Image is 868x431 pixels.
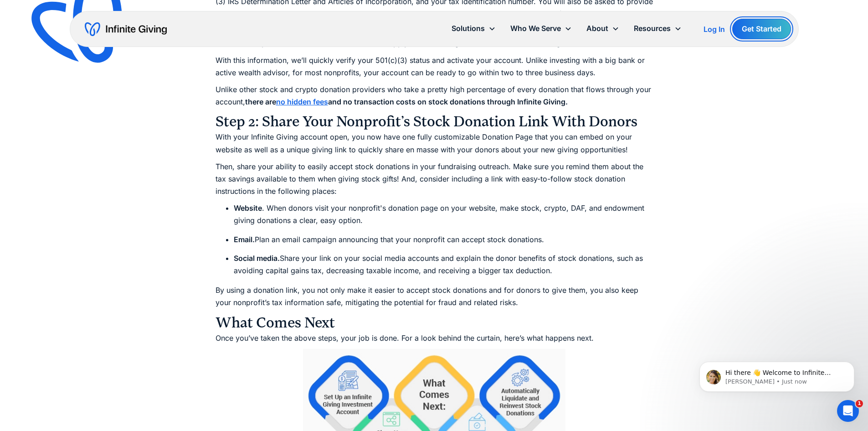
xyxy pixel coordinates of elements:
[216,83,653,108] p: Unlike other stock and crypto donation providers who take a pretty high percentage of every donat...
[856,400,863,407] span: 1
[579,19,627,38] div: About
[216,332,653,344] p: Once you’ve taken the above steps, your job is done. For a look behind the curtain, here’s what h...
[586,22,608,35] div: About
[245,97,276,106] strong: there are
[276,97,328,106] a: no hidden fees
[234,235,255,244] strong: Email.
[510,22,561,35] div: Who We Serve
[704,24,725,35] a: Log In
[686,343,868,406] iframe: Intercom notifications message
[234,203,262,213] strong: Website
[503,19,579,38] div: Who We Serve
[704,26,725,33] div: Log In
[328,97,568,106] strong: and no transaction costs on stock donations through Infinite Giving.
[444,19,503,38] div: Solutions
[627,19,689,38] div: Resources
[732,19,791,39] a: Get Started
[216,284,653,309] p: By using a donation link, you not only make it easier to accept stock donations and for donors to...
[234,234,653,246] li: Plan an email campaign announcing that your nonprofit can accept stock donations.
[452,22,485,35] div: Solutions
[216,54,653,79] p: With this information, we’ll quickly verify your 501(c)(3) status and activate your account. Unli...
[85,22,167,36] a: home
[234,252,653,277] li: Share your link on your social media accounts and explain the donor benefits of stock donations, ...
[234,254,280,263] strong: Social media.
[634,22,671,35] div: Resources
[216,113,653,131] h3: Step 2: Share Your Nonprofit’s Stock Donation Link With Donors
[216,131,653,156] p: With your Infinite Giving account open, you now have one fully customizable Donation Page that yo...
[216,161,653,198] p: Then, share your ability to easily accept stock donations in your fundraising outreach. Make sure...
[216,314,653,332] h3: What Comes Next
[234,202,653,227] li: . When donors visit your nonprofit's donation page on your website, make stock, crypto, DAF, and ...
[837,400,859,422] iframe: Intercom live chat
